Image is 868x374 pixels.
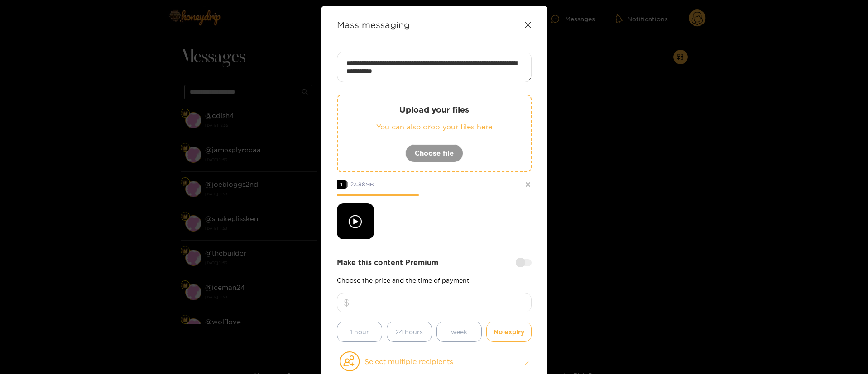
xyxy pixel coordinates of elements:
[337,180,346,189] span: 1
[337,351,532,372] button: Select multiple recipients
[356,104,513,115] p: Upload your files
[405,144,463,162] button: Choose file
[451,327,467,337] span: week
[486,322,532,342] button: No expiry
[337,277,532,284] p: Choose the price and the time of payment
[350,327,369,337] span: 1 hour
[337,19,410,30] strong: Mass messaging
[356,122,513,132] p: You can also drop your files here
[337,257,438,268] strong: Make this content Premium
[337,322,382,342] button: 1 hour
[494,327,524,337] span: No expiry
[436,322,482,342] button: week
[395,327,423,337] span: 24 hours
[387,322,432,342] button: 24 hours
[350,181,374,187] span: 23.88 MB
